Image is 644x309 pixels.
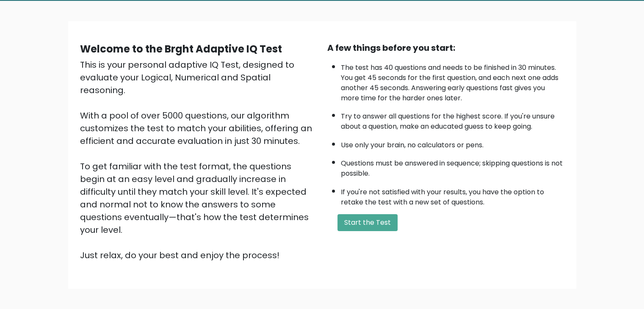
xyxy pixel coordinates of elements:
li: Use only your brain, no calculators or pens. [341,136,564,150]
li: If you're not satisfied with your results, you have the option to retake the test with a new set ... [341,183,564,207]
button: Start the Test [337,214,398,231]
li: Try to answer all questions for the highest score. If you're unsure about a question, make an edu... [341,107,564,132]
div: This is your personal adaptive IQ Test, designed to evaluate your Logical, Numerical and Spatial ... [80,58,317,262]
b: Welcome to the Brght Adaptive IQ Test [80,42,282,56]
li: The test has 40 questions and needs to be finished in 30 minutes. You get 45 seconds for the firs... [341,58,564,103]
div: A few things before you start: [327,41,564,54]
li: Questions must be answered in sequence; skipping questions is not possible. [341,154,564,179]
